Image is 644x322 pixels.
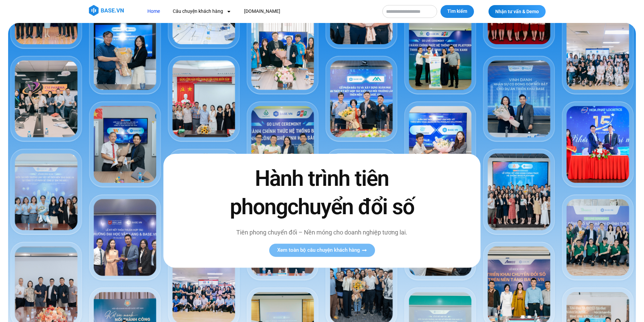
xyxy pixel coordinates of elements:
[269,244,375,257] a: Xem toàn bộ câu chuyện khách hàng
[142,5,165,18] a: Home
[142,5,376,18] nav: Menu
[440,5,474,18] button: Tìm kiếm
[215,165,428,221] h2: Hành trình tiên phong
[277,248,360,253] span: Xem toàn bộ câu chuyện khách hàng
[239,5,285,18] a: [DOMAIN_NAME]
[287,194,414,220] span: chuyển đổi số
[495,9,539,14] span: Nhận tư vấn & Demo
[215,228,428,237] p: Tiên phong chuyển đổi – Nền móng cho doanh nghiệp tương lai.
[168,5,236,18] a: Câu chuyện khách hàng
[488,5,546,18] a: Nhận tư vấn & Demo
[447,8,467,15] span: Tìm kiếm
